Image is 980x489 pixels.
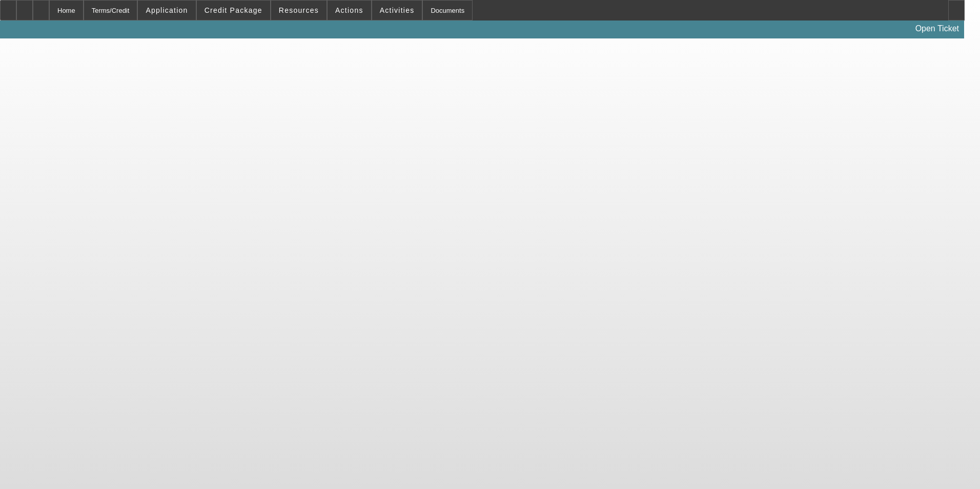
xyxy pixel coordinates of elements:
span: Resources [279,6,319,14]
span: Credit Package [205,6,262,14]
span: Activities [380,6,415,14]
a: Open Ticket [911,20,963,37]
button: Actions [328,1,371,20]
button: Application [138,1,195,20]
span: Actions [335,6,363,14]
span: Application [146,6,188,14]
button: Activities [372,1,422,20]
button: Resources [271,1,326,20]
button: Credit Package [197,1,270,20]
